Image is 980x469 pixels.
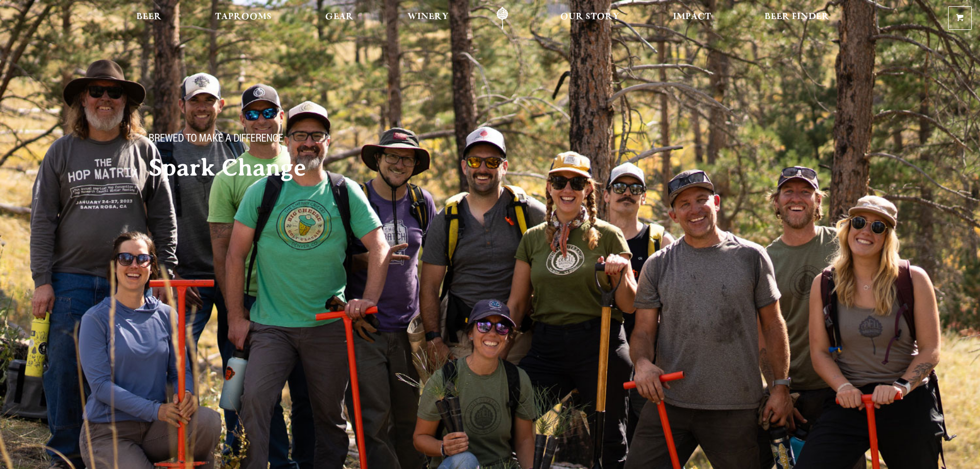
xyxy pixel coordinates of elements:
span: Taprooms [215,13,272,21]
h2: Spark Change [149,155,470,181]
span: Brewed to make a difference [149,133,283,147]
span: Impact [673,13,711,21]
a: Gear [318,7,360,30]
a: Winery [401,7,455,30]
span: Gear [325,13,353,21]
span: Our Story [560,13,619,21]
span: Beer Finder [764,13,829,21]
span: Beer [136,13,162,21]
a: Odell Home [483,7,522,30]
a: Our Story [554,7,626,30]
a: Impact [666,7,718,30]
a: Taprooms [208,7,278,30]
a: Beer [130,7,168,30]
span: Winery [407,13,449,21]
a: Beer Finder [758,7,836,30]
